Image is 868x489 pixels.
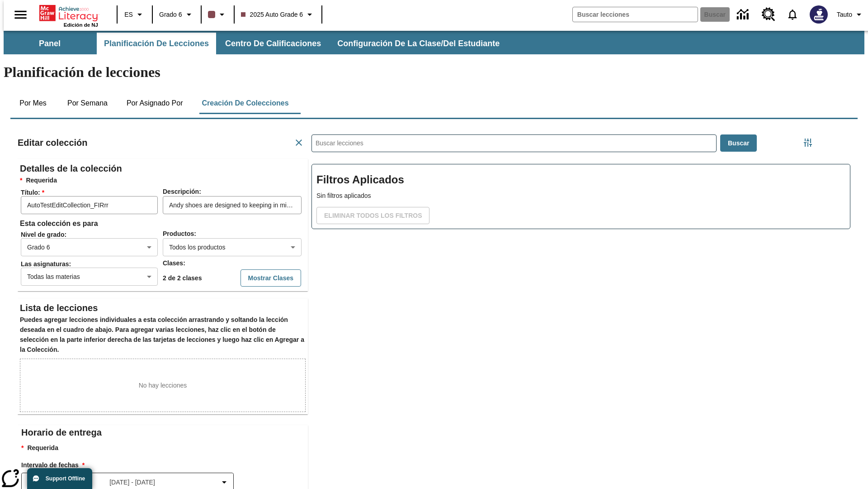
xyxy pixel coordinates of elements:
[39,38,61,49] span: Panel
[204,6,231,23] button: El color de la clase es café oscuro. Cambiar el color de la clase.
[241,10,303,19] span: 2025 Auto Grade 6
[7,1,34,28] button: Abrir el menú lateral
[159,10,182,19] span: Grado 6
[163,273,202,283] p: 2 de 2 clases
[20,315,306,355] h6: Puedes agregar lecciones individuales a esta colección arrastrando y soltando la lección deseada ...
[21,460,308,470] h3: Intervalo de fechas
[27,468,92,489] button: Support Offline
[39,4,98,22] a: Portada
[21,443,308,453] p: Requerida
[837,10,852,19] span: Tauto
[18,135,88,150] h2: Editar colección
[124,10,133,19] span: ES
[219,477,230,488] svg: Collapse Date Range Filter
[20,217,306,230] h6: Esta colección es para
[316,191,845,201] p: Sin filtros aplicados
[316,169,845,191] h2: Filtros Aplicados
[163,238,302,256] div: Todos los productos
[21,425,308,440] h2: Horario de entrega
[804,3,833,26] button: Escoja un nuevo avatar
[163,188,201,195] span: Descripción :
[194,92,296,114] button: Creación de colecciones
[104,38,209,49] span: Planificación de lecciones
[5,33,95,54] button: Panel
[799,134,817,152] button: Menú lateral de filtros
[311,164,850,229] div: Filtros Aplicados
[720,134,757,152] button: Buscar
[20,301,306,315] h2: Lista de lecciones
[21,231,162,238] span: Nivel de grado :
[20,176,306,186] h6: Requerida
[163,196,302,214] input: Descripción
[163,230,196,237] span: Productos :
[4,31,864,54] div: Subbarra de navegación
[39,3,98,28] div: Portada
[97,33,216,54] button: Planificación de lecciones
[109,478,155,487] span: [DATE] - [DATE]
[20,161,306,176] h2: Detalles de la colección
[25,477,230,488] button: Seleccione el intervalo de fechas opción del menú
[119,92,190,114] button: Por asignado por
[237,6,319,23] button: Clase: 2025 Auto Grade 6, Selecciona una clase
[312,135,716,152] input: Buscar lecciones
[120,6,149,23] button: Lenguaje: ES, Selecciona un idioma
[156,6,198,23] button: Grado: Grado 6, Elige un grado
[833,6,868,23] button: Perfil/Configuración
[4,64,864,81] h1: Planificación de lecciones
[330,33,507,54] button: Configuración de la clase/del estudiante
[21,260,162,268] span: Las asignaturas :
[756,2,781,27] a: Centro de recursos, Se abrirá en una pestaña nueva.
[225,38,321,49] span: Centro de calificaciones
[218,33,328,54] button: Centro de calificaciones
[337,38,500,49] span: Configuración de la clase/del estudiante
[60,92,115,114] button: Por semana
[731,2,756,27] a: Centro de información
[139,381,187,390] p: No hay lecciones
[290,134,308,152] button: Cancelar
[64,22,98,28] span: Edición de NJ
[10,92,56,114] button: Por mes
[163,259,185,267] span: Clases :
[21,268,158,286] div: Todas las materias
[46,475,85,482] span: Support Offline
[810,5,828,24] img: Avatar
[781,3,804,26] a: Notificaciones
[21,238,158,256] div: Grado 6
[241,269,301,287] button: Mostrar Clases
[4,33,508,54] div: Subbarra de navegación
[21,196,158,214] input: Tí­tulo
[573,7,698,22] input: Buscar campo
[21,189,162,196] span: Tí­tulo :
